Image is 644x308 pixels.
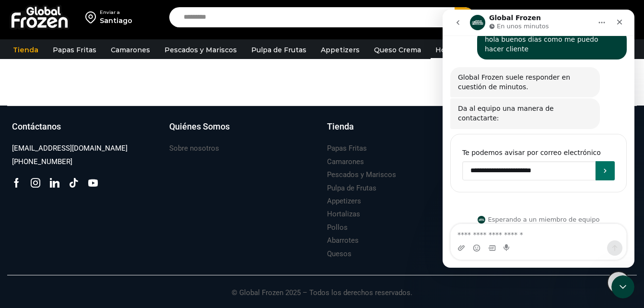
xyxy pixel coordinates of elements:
a: Papas Fritas [48,41,101,59]
img: address-field-icon.svg [85,9,100,25]
a: Camarones [106,41,155,59]
a: Appetizers [316,41,364,59]
a: Quesos [327,248,351,261]
a: Contáctanos [12,120,160,142]
h3: Papas Fritas [327,143,367,154]
a: Tienda [327,120,475,142]
h3: Pollos [327,223,348,233]
a: Hortalizas [327,208,360,221]
h3: Quiénes Somos [169,120,230,133]
a: [EMAIL_ADDRESS][DOMAIN_NAME] [12,142,128,155]
h3: Hortalizas [327,209,360,219]
div: Santiago [100,16,132,25]
h3: Camarones [327,157,364,167]
div: Enviar a [100,9,132,16]
iframe: Intercom live chat [611,275,634,298]
h3: [PHONE_NUMBER] [12,157,72,167]
h3: Tienda [327,120,354,133]
a: Pulpa de Frutas [327,182,376,195]
a: Quiénes Somos [169,120,317,142]
h3: Quesos [327,249,351,259]
a: Iniciar sesión [518,8,577,27]
a: Pulpa de Frutas [246,41,311,59]
button: Search button [455,7,475,27]
a: [PHONE_NUMBER] [12,155,72,168]
a: Camarones [327,155,364,168]
a: Sobre nosotros [169,142,219,155]
iframe: Intercom live chat [443,10,634,268]
a: Pescados y Mariscos [160,41,242,59]
a: Hortalizas [431,41,476,59]
h3: Appetizers [327,196,361,206]
a: Pollos [327,221,348,234]
h3: [EMAIL_ADDRESS][DOMAIN_NAME] [12,143,128,154]
h3: Pulpa de Frutas [327,183,376,193]
a: Queso Crema [369,41,426,59]
a: Tienda [8,41,43,59]
h3: Abarrotes [327,236,359,246]
p: © Global Frozen 2025 – Todos los derechos reservados. [7,275,637,298]
a: 0 Carrito [586,6,634,29]
a: Appetizers [327,195,361,208]
a: Pescados y Mariscos [327,168,396,181]
a: Papas Fritas [327,142,367,155]
h3: Contáctanos [12,120,61,133]
h3: Sobre nosotros [169,143,219,154]
h3: Pescados y Mariscos [327,170,396,180]
a: Abarrotes [327,234,359,247]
